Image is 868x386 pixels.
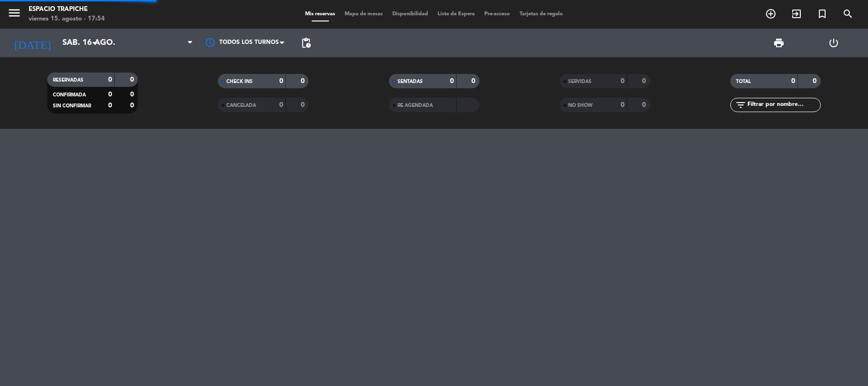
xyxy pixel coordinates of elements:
strong: 0 [813,78,818,84]
strong: 0 [791,78,795,84]
span: SENTADAS [398,79,423,84]
i: menu [7,6,21,20]
i: add_circle_outline [765,8,776,20]
span: RESERVADAS [53,78,83,83]
strong: 0 [279,102,283,108]
span: print [773,37,785,49]
span: Disponibilidad [388,11,433,17]
i: search [842,8,854,20]
strong: 0 [108,102,112,109]
strong: 0 [450,78,454,84]
strong: 0 [108,76,112,83]
div: viernes 15. agosto - 17:54 [29,14,105,24]
i: exit_to_app [791,8,802,20]
strong: 0 [471,78,477,84]
span: Mis reservas [300,11,340,17]
i: power_settings_new [828,37,839,49]
span: SERVIDAS [568,79,592,84]
span: CHECK INS [226,79,253,84]
strong: 0 [301,102,306,108]
strong: 0 [621,102,624,108]
input: Filtrar por nombre... [746,100,820,110]
button: menu [7,6,21,23]
strong: 0 [108,91,112,98]
span: NO SHOW [568,103,592,108]
strong: 0 [130,76,136,83]
span: CONFIRMADA [53,93,86,97]
span: Mapa de mesas [340,11,388,17]
strong: 0 [130,102,136,109]
strong: 0 [642,102,648,108]
strong: 0 [642,78,648,84]
span: Tarjetas de regalo [515,11,568,17]
span: TOTAL [736,79,751,84]
strong: 0 [621,78,624,84]
div: Espacio Trapiche [29,5,105,14]
i: arrow_drop_down [89,37,100,49]
span: RE AGENDADA [398,103,433,108]
span: CANCELADA [226,103,256,108]
span: SIN CONFIRMAR [53,104,91,108]
span: Lista de Espera [433,11,480,17]
div: LOG OUT [807,29,861,57]
span: Pre-acceso [480,11,515,17]
strong: 0 [279,78,283,84]
span: pending_actions [300,37,312,49]
i: [DATE] [7,32,58,53]
strong: 0 [130,91,136,98]
i: turned_in_not [817,8,828,20]
i: filter_list [735,99,746,111]
strong: 0 [301,78,306,84]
